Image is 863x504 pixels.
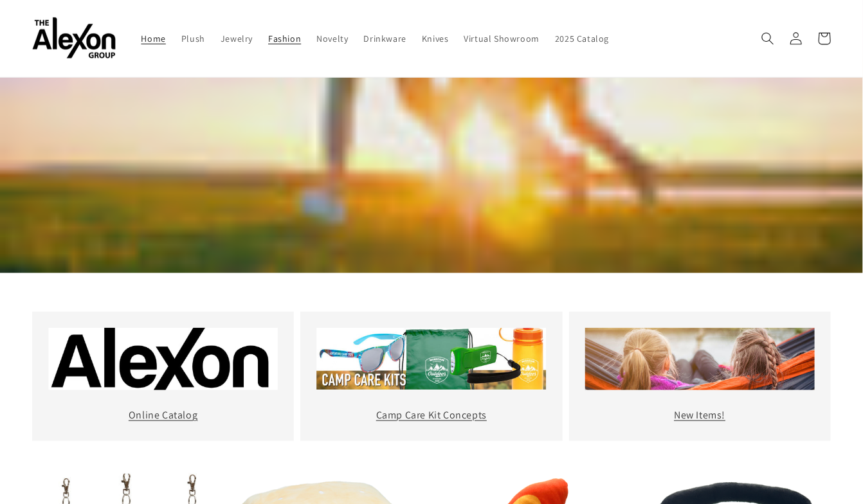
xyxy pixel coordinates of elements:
a: Fashion [260,25,309,52]
a: Virtual Showroom [457,25,548,52]
span: Jewelry [221,33,253,44]
span: Virtual Showroom [464,33,540,44]
span: 2025 Catalog [555,33,609,44]
span: Plush [181,33,205,44]
a: Home [134,25,174,52]
span: Knives [422,33,449,44]
img: The Alexon Group [32,18,116,60]
a: Camp Care Kit Concepts [376,408,487,422]
summary: Search [754,24,782,53]
a: 2025 Catalog [547,25,617,52]
span: Novelty [316,33,348,44]
span: Fashion [268,33,301,44]
a: Plush [174,25,213,52]
a: Jewelry [213,25,260,52]
span: Drinkware [364,33,406,44]
a: Novelty [309,25,356,52]
a: New Items! [674,408,725,422]
span: Home [141,33,166,44]
a: Online Catalog [129,408,197,422]
a: Knives [414,25,457,52]
a: Drinkware [356,25,414,52]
